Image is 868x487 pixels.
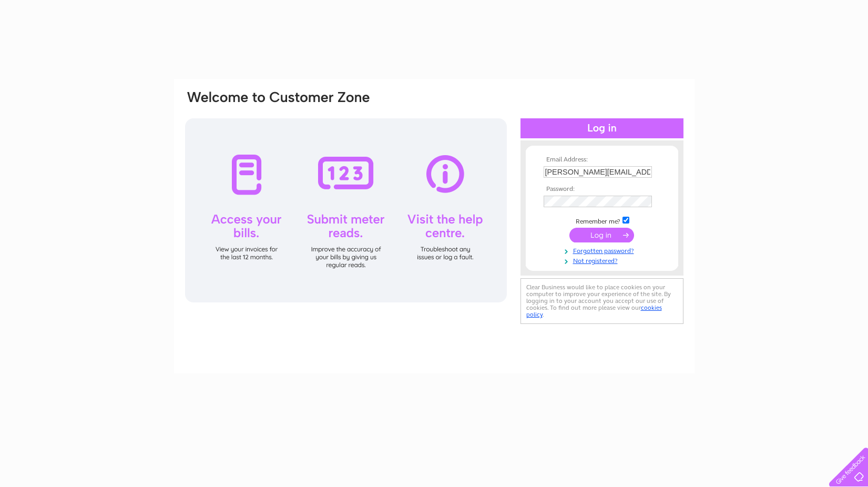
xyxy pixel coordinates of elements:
th: Password: [541,186,663,193]
th: Email Address: [541,156,663,164]
td: Remember me? [541,215,663,226]
a: cookies policy [526,304,662,318]
input: Submit [569,228,634,242]
div: Clear Business would like to place cookies on your computer to improve your experience of the sit... [520,278,683,324]
a: Forgotten password? [544,245,663,255]
a: Not registered? [544,255,663,265]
